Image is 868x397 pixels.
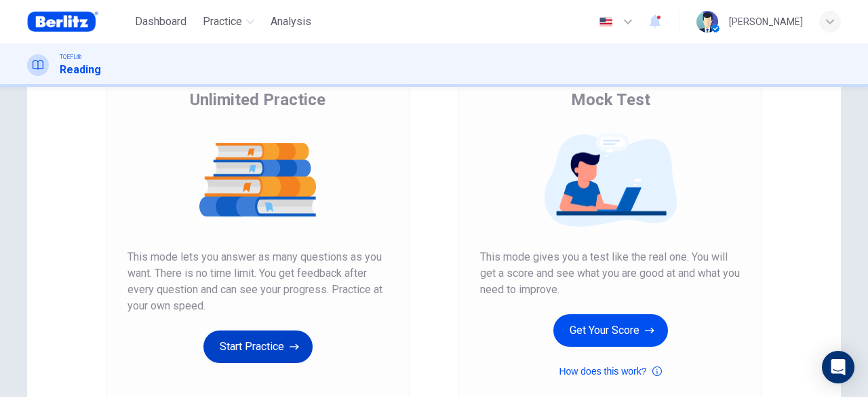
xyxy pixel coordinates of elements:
[60,52,81,62] span: TOEFL®
[197,10,260,34] button: Practice
[190,89,325,111] span: Unlimited Practice
[27,8,130,35] a: Berlitz Brasil logo
[27,8,98,35] img: Berlitz Brasil logo
[60,62,101,78] h1: Reading
[271,14,311,30] span: Analysis
[822,351,854,383] div: Open Intercom Messenger
[696,11,718,33] img: Profile picture
[559,363,661,379] button: How does this work?
[571,89,650,111] span: Mock Test
[729,14,803,30] div: [PERSON_NAME]
[203,14,242,30] span: Practice
[127,249,388,314] span: This mode lets you answer as many questions as you want. There is no time limit. You get feedback...
[553,314,668,347] button: Get Your Score
[203,330,313,363] button: Start Practice
[265,10,317,34] button: Analysis
[480,249,741,298] span: This mode gives you a test like the real one. You will get a score and see what you are good at a...
[597,17,614,27] img: en
[130,10,192,34] button: Dashboard
[135,14,186,30] span: Dashboard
